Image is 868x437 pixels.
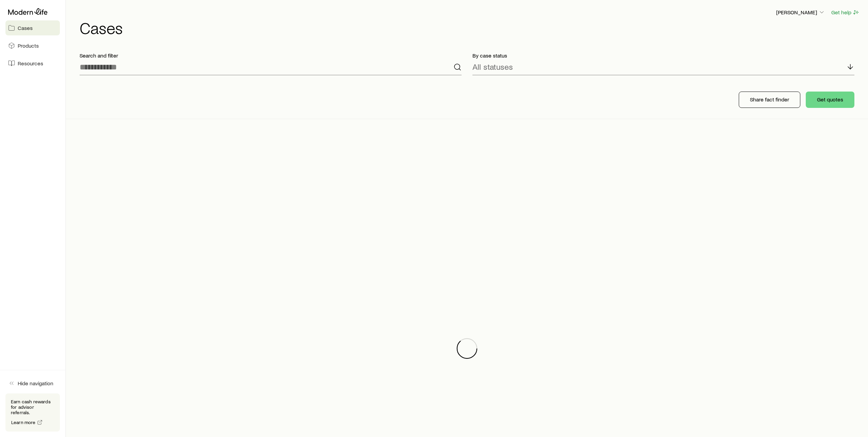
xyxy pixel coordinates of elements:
a: Resources [5,56,60,71]
p: All statuses [472,62,513,71]
button: Get help [831,9,860,16]
p: By case status [472,52,854,59]
button: Get quotes [806,92,854,108]
button: [PERSON_NAME] [776,9,825,17]
p: [PERSON_NAME] [776,9,825,16]
div: Earn cash rewards for advisor referrals.Learn more [5,393,60,432]
span: Hide navigation [18,380,53,387]
button: Hide navigation [5,376,60,391]
p: Search and filter [80,52,462,59]
button: Share fact finder [739,92,800,108]
span: Resources [18,60,43,67]
span: Learn more [11,420,36,425]
p: Earn cash rewards for advisor referrals. [11,399,54,415]
span: Products [18,42,39,49]
a: Cases [5,20,60,35]
h1: Cases [80,19,860,36]
p: Share fact finder [750,96,789,103]
span: Cases [18,25,33,31]
a: Products [5,38,60,53]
